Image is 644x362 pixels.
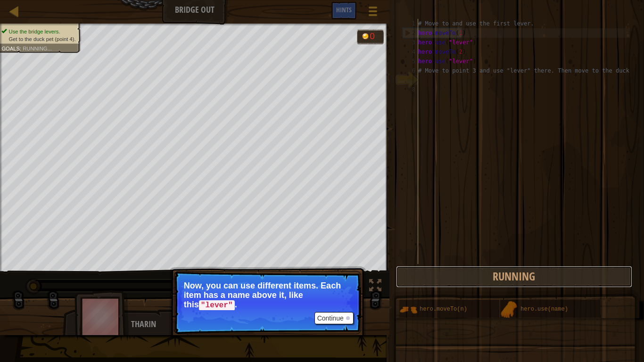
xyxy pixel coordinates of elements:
img: portrait.png [399,301,417,319]
div: 2 [403,28,418,38]
div: 3 [403,38,418,47]
button: Continue [314,312,354,324]
button: Running [396,266,632,288]
div: 1 [403,19,418,28]
div: Team 'humans' has 0 gold. [357,29,384,44]
div: 0 [370,32,379,41]
span: Use the bridge levers. [9,28,60,34]
span: Running... [23,45,52,51]
span: Hints [336,5,352,14]
div: 4 [403,47,418,57]
span: hero.moveTo(n) [420,306,467,313]
div: 5 [403,57,418,66]
span: : [20,45,23,51]
div: 6 [403,66,418,75]
span: Goals [1,45,20,51]
li: Get to the duck pet (point 4). [1,35,75,43]
div: 7 [403,75,418,85]
p: Now, you can use different items. Each item has a name above it, like this . [184,281,351,310]
li: Use the bridge levers. [1,28,75,35]
div: 8 [403,85,418,94]
img: portrait.png [500,301,518,319]
span: Get to the duck pet (point 4). [9,36,76,42]
button: Show game menu [361,2,385,24]
code: "lever" [199,300,235,311]
span: hero.use(name) [520,306,568,313]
